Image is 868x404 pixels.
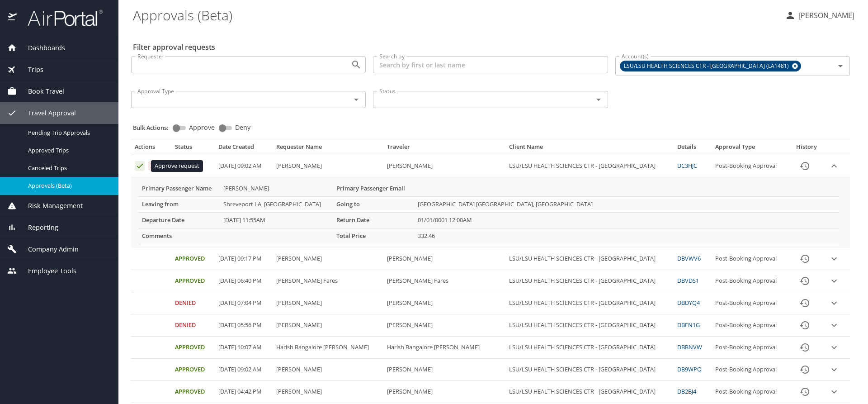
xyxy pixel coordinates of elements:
td: [PERSON_NAME] [383,248,505,270]
th: Comments [138,228,220,244]
td: Denied [171,292,215,314]
img: airportal-logo.png [18,9,103,27]
span: Dashboards [17,43,65,53]
span: Approvals (Beta) [28,181,108,190]
span: Employee Tools [17,266,76,276]
td: [PERSON_NAME] [383,359,505,381]
span: Company Admin [17,244,79,254]
td: Harish Bangalore [PERSON_NAME] [273,337,383,359]
td: [GEOGRAPHIC_DATA] [GEOGRAPHIC_DATA], [GEOGRAPHIC_DATA] [414,196,839,212]
td: Approved [171,248,215,270]
button: History [794,270,816,292]
td: [PERSON_NAME] [220,181,333,196]
td: [DATE] 04:42 PM [215,381,273,403]
td: Post-Booking Approval [712,292,789,314]
td: [PERSON_NAME] [273,248,383,270]
button: expand row [827,274,841,288]
span: Deny [235,124,250,131]
th: Going to [333,196,414,212]
td: Post-Booking Approval [712,248,789,270]
td: [PERSON_NAME] [383,292,505,314]
button: expand row [827,363,841,376]
td: [PERSON_NAME] [273,359,383,381]
td: Approved [171,359,215,381]
td: [DATE] 11:55AM [220,212,333,228]
td: [PERSON_NAME] [273,292,383,314]
span: Trips [17,65,43,75]
td: Approved [171,381,215,403]
button: expand row [827,385,841,399]
td: LSU/LSU HEALTH SCIENCES CTR - [GEOGRAPHIC_DATA] [505,314,674,337]
button: expand row [827,159,841,173]
th: Primary Passenger Name [138,181,220,196]
td: Post-Booking Approval [712,155,789,177]
td: LSU/LSU HEALTH SCIENCES CTR - [GEOGRAPHIC_DATA] [505,337,674,359]
td: [DATE] 09:02 AM [215,155,273,177]
td: Post-Booking Approval [712,337,789,359]
td: LSU/LSU HEALTH SCIENCES CTR - [GEOGRAPHIC_DATA] [505,270,674,292]
td: Post-Booking Approval [712,381,789,403]
td: Pending [171,155,215,177]
td: LSU/LSU HEALTH SCIENCES CTR - [GEOGRAPHIC_DATA] [505,359,674,381]
td: Post-Booking Approval [712,359,789,381]
p: Bulk Actions: [133,124,176,132]
th: Client Name [505,143,674,155]
td: [DATE] 07:04 PM [215,292,273,314]
button: History [794,155,816,177]
button: expand row [827,318,841,332]
td: [PERSON_NAME] Fares [273,270,383,292]
span: Book Travel [17,86,64,96]
td: Approved [171,337,215,359]
button: History [794,381,816,403]
td: 01/01/0001 12:00AM [414,212,839,228]
th: Traveler [383,143,505,155]
h2: Filter approval requests [133,40,215,54]
a: DBVWV6 [677,254,701,262]
th: Departure Date [138,212,220,228]
a: DBBNVW [677,343,702,351]
span: Approve [189,124,215,131]
td: [PERSON_NAME] [383,155,505,177]
th: Date Created [215,143,273,155]
table: More info for approvals [138,181,839,244]
div: LSU/LSU HEALTH SCIENCES CTR - [GEOGRAPHIC_DATA] (LA1481) [620,61,801,71]
span: Canceled Trips [28,164,108,172]
th: History [789,143,824,155]
th: Return Date [333,212,414,228]
a: DB9WPQ [677,365,702,373]
th: Requester Name [273,143,383,155]
td: LSU/LSU HEALTH SCIENCES CTR - [GEOGRAPHIC_DATA] [505,292,674,314]
button: expand row [827,341,841,354]
button: History [794,314,816,336]
td: [DATE] 09:17 PM [215,248,273,270]
button: History [794,337,816,358]
a: DBDYQ4 [677,299,700,307]
td: [PERSON_NAME] [273,155,383,177]
td: Denied [171,314,215,337]
span: LSU/LSU HEALTH SCIENCES CTR - [GEOGRAPHIC_DATA] (LA1481) [620,62,794,71]
td: LSU/LSU HEALTH SCIENCES CTR - [GEOGRAPHIC_DATA] [505,381,674,403]
td: [PERSON_NAME] [383,381,505,403]
td: [PERSON_NAME] [273,314,383,337]
td: [PERSON_NAME] Fares [383,270,505,292]
td: Post-Booking Approval [712,270,789,292]
td: [DATE] 09:02 AM [215,359,273,381]
button: expand row [827,296,841,310]
th: Details [674,143,712,155]
button: History [794,292,816,314]
span: Travel Approval [17,108,76,118]
button: expand row [827,252,841,266]
button: [PERSON_NAME] [781,7,858,24]
th: Status [171,143,215,155]
th: Total Price [333,228,414,244]
td: Approved [171,270,215,292]
span: Risk Management [17,201,83,211]
td: LSU/LSU HEALTH SCIENCES CTR - [GEOGRAPHIC_DATA] [505,155,674,177]
img: icon-airportal.png [8,9,18,27]
td: LSU/LSU HEALTH SCIENCES CTR - [GEOGRAPHIC_DATA] [505,248,674,270]
th: Primary Passenger Email [333,181,414,196]
th: Leaving from [138,196,220,212]
span: Reporting [17,223,58,233]
button: Open [350,93,363,106]
a: DC3HJC [677,162,697,170]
